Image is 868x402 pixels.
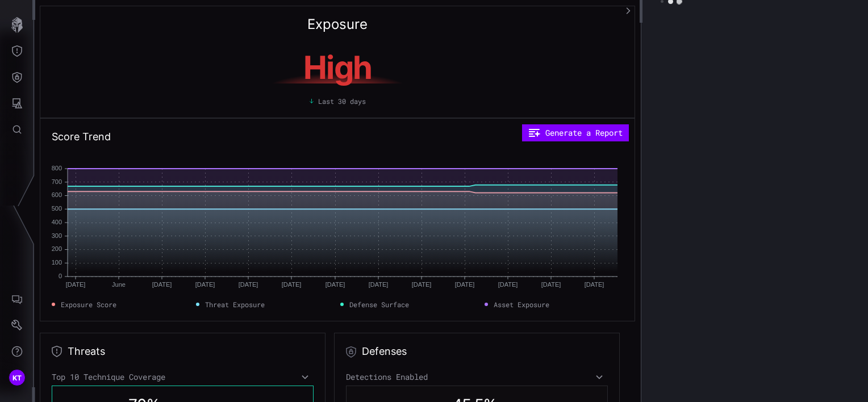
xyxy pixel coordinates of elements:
[59,273,62,279] text: 0
[362,345,407,358] h2: Defenses
[52,165,62,171] text: 800
[239,281,258,288] text: [DATE]
[231,52,444,83] h1: High
[52,205,62,212] text: 500
[522,124,629,141] button: Generate a Report
[52,259,62,266] text: 100
[152,281,172,288] text: [DATE]
[52,191,62,198] text: 600
[325,281,345,288] text: [DATE]
[66,281,86,288] text: [DATE]
[541,281,561,288] text: [DATE]
[68,345,105,358] h2: Threats
[52,178,62,185] text: 700
[61,299,116,309] span: Exposure Score
[112,281,126,288] text: June
[369,281,389,288] text: [DATE]
[52,130,111,144] h2: Score Trend
[412,281,432,288] text: [DATE]
[52,232,62,239] text: 300
[349,299,409,309] span: Defense Surface
[307,18,368,31] h2: Exposure
[585,281,604,288] text: [DATE]
[1,365,34,391] button: KT
[494,299,549,309] span: Asset Exposure
[455,281,475,288] text: [DATE]
[52,219,62,225] text: 400
[346,372,608,382] div: Detections Enabled
[12,372,22,384] span: KT
[52,245,62,252] text: 200
[52,372,314,382] div: Top 10 Technique Coverage
[282,281,302,288] text: [DATE]
[498,281,518,288] text: [DATE]
[195,281,215,288] text: [DATE]
[205,299,265,309] span: Threat Exposure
